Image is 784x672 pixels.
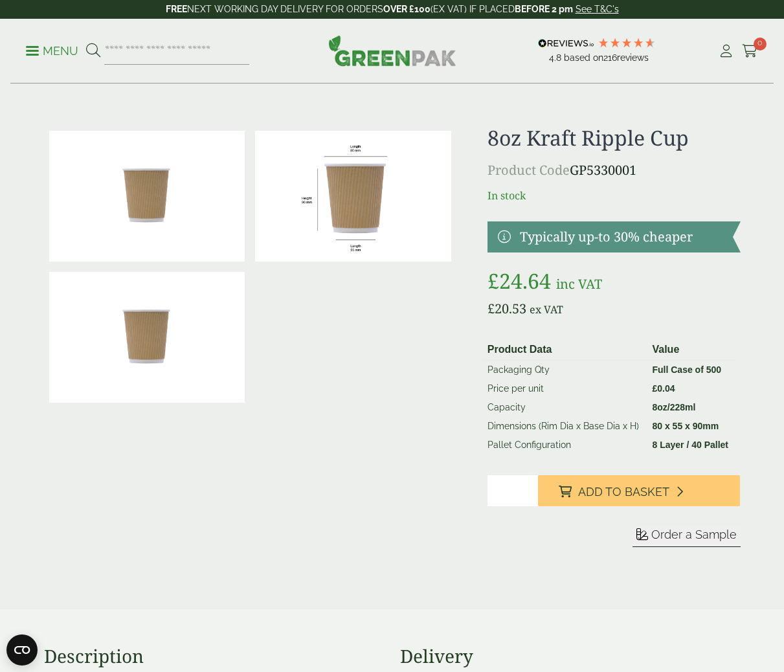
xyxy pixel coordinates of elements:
[718,45,734,58] i: My Account
[487,161,570,179] span: Product Code
[651,528,737,541] span: Order a Sample
[633,527,741,547] button: Order a Sample
[487,188,741,203] p: In stock
[482,339,647,361] th: Product Data
[652,402,695,412] strong: 8oz/228ml
[742,45,758,58] i: Cart
[482,436,647,454] td: Pallet Configuration
[487,300,526,317] bdi: 20.53
[652,421,719,431] strong: 80 x 55 x 90mm
[487,267,499,295] span: £
[515,4,573,14] strong: BEFORE 2 pm
[576,4,619,14] a: See T&C's
[482,398,647,417] td: Capacity
[647,339,735,361] th: Value
[652,364,721,375] strong: Full Case of 500
[166,4,187,14] strong: FREE
[482,379,647,398] td: Price per unit
[652,383,675,394] bdi: 0.04
[383,4,431,14] strong: OVER £100
[482,417,647,436] td: Dimensions (Rim Dia x Base Dia x H)
[549,52,564,63] span: 4.8
[487,267,551,295] bdi: 24.64
[652,440,728,450] strong: 8 Layer / 40 Pallet
[754,38,767,50] span: 0
[564,52,603,63] span: Based on
[26,43,78,56] a: Menu
[530,302,563,317] span: ex VAT
[44,645,385,667] h3: Description
[400,645,741,667] h3: Delivery
[578,485,669,499] span: Add to Basket
[538,39,594,48] img: REVIEWS.io
[49,131,245,262] img: 8oz Kraft Ripple Cup 0
[6,634,38,666] button: Open CMP widget
[538,475,741,506] button: Add to Basket
[556,275,602,293] span: inc VAT
[617,52,649,63] span: reviews
[49,272,245,403] img: 8oz Kraft Ripple Cup Full Case Of 0
[328,35,456,66] img: GreenPak Supplies
[598,37,656,49] div: 4.79 Stars
[487,300,495,317] span: £
[26,43,78,59] p: Menu
[652,383,657,394] span: £
[255,131,451,262] img: RippleCup_8oz
[487,161,741,180] p: GP5330001
[487,126,741,150] h1: 8oz Kraft Ripple Cup
[742,41,758,61] a: 0
[482,361,647,380] td: Packaging Qty
[603,52,617,63] span: 216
